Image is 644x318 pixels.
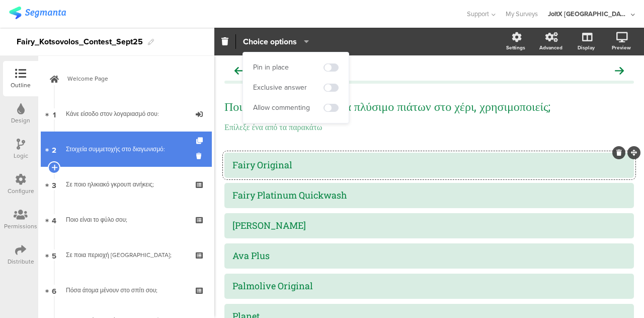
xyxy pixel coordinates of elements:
div: Outline [11,81,31,90]
span: Support [467,9,489,19]
div: Preview [612,44,631,51]
div: Πόσα άτομα μένουν στο σπίτι σου; [66,285,186,295]
span: 1 [53,108,56,119]
a: 1 Κάνε είσοδο στον λογαριασμό σου: [41,96,212,132]
div: Fairy_Kotsovolos_Contest_Sept25 [17,34,143,50]
span: 4 [52,214,56,225]
a: 5 Σε ποια περιοχή [GEOGRAPHIC_DATA]; [41,237,212,273]
span: Choice options [243,36,297,47]
div: Στοιχεία συμμετοχής στο διαγωνισμό: [66,144,186,154]
img: segmanta logo [9,7,66,19]
span: 6 [52,285,56,296]
div: Ava Plus [232,250,626,262]
div: Settings [506,44,525,51]
span: 3 [52,179,56,190]
div: Ποιο είναι το φύλο σου; [66,215,186,225]
div: Σε ποια περιοχή μένεις; [66,250,186,260]
div: JoltX [GEOGRAPHIC_DATA] [548,9,628,19]
div: Fairy Platinum Quickwash [232,189,626,201]
a: 2 Στοιχεία συμμετοχής στο διαγωνισμό: [41,132,212,167]
a: 6 Πόσα άτομα μένουν στο σπίτι σου; [41,273,212,308]
span: 2 [52,144,56,155]
div: Logic [14,151,28,160]
div: [PERSON_NAME] [232,220,626,231]
i: Delete [196,151,205,161]
p: Επίλεξε ένα από τα παρακάτω [224,121,634,132]
span: 5 [52,249,56,261]
div: Pin in place [253,62,289,73]
span: Welcome Page [67,74,196,84]
div: Advanced [539,44,562,51]
div: Fairy Original [232,159,626,171]
div: Design [11,116,30,125]
a: Welcome Page [41,61,212,96]
div: Permissions [4,222,37,231]
div: Configure [8,186,34,196]
i: Duplicate [196,138,205,144]
div: Σε ποιο ηλικιακό γκρουπ ανήκεις; [66,179,186,189]
button: Choice options [243,31,309,52]
div: Palmolive Original [232,280,626,292]
div: Κάνε είσοδο στον λογαριασμό σου: [66,109,186,119]
div: Exclusive answer [253,83,307,93]
div: Display [578,44,595,51]
div: Distribute [8,257,34,266]
div: Allow commenting [253,103,310,113]
a: 4 Ποιο είναι το φύλο σου; [41,202,212,237]
a: 3 Σε ποιο ηλικιακό γκρουπ ανήκεις; [41,167,212,202]
p: Ποια σειρά προϊόντων για πλύσιμο πιάτων στο χέρι, χρησιμοποιείς; [224,99,634,114]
